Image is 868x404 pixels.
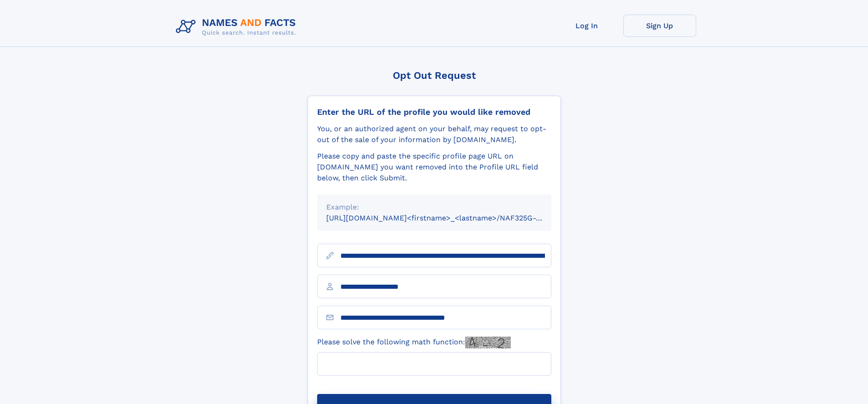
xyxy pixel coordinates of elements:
small: [URL][DOMAIN_NAME]<firstname>_<lastname>/NAF325G-xxxxxxxx [326,214,569,222]
div: Please copy and paste the specific profile page URL on [DOMAIN_NAME] you want removed into the Pr... [317,151,551,184]
div: Opt Out Request [308,70,561,81]
a: Log In [550,15,623,37]
div: Enter the URL of the profile you would like removed [317,107,551,117]
div: Example: [326,202,542,213]
a: Sign Up [623,15,696,37]
div: You, or an authorized agent on your behalf, may request to opt-out of the sale of your informatio... [317,123,551,145]
label: Please solve the following math function: [317,337,511,348]
img: Logo Names and Facts [172,15,303,39]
